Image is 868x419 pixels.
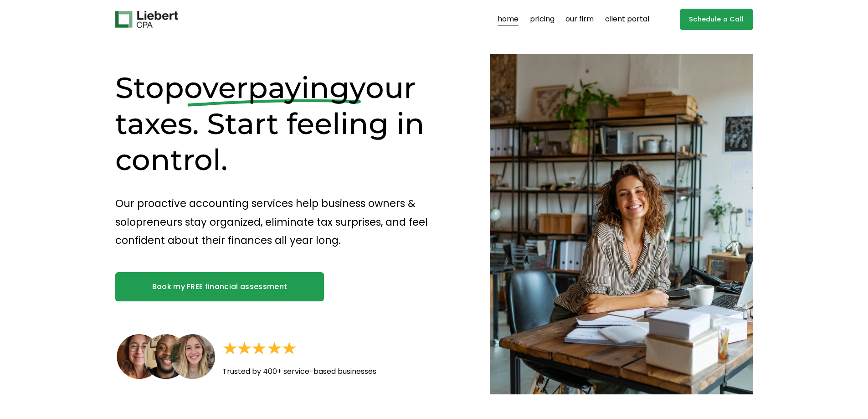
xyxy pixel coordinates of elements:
img: Liebert CPA [115,11,178,28]
a: home [498,12,519,27]
a: Schedule a Call [680,9,753,30]
a: client portal [605,12,649,27]
a: our firm [565,12,594,27]
span: overpaying [184,70,349,105]
p: Trusted by 400+ service-based businesses [222,365,431,378]
a: Book my FREE financial assessment [115,272,324,301]
p: Our proactive accounting services help business owners & solopreneurs stay organized, eliminate t... [115,194,458,249]
h1: Stop your taxes. Start feeling in control. [115,70,458,178]
a: pricing [530,12,555,27]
